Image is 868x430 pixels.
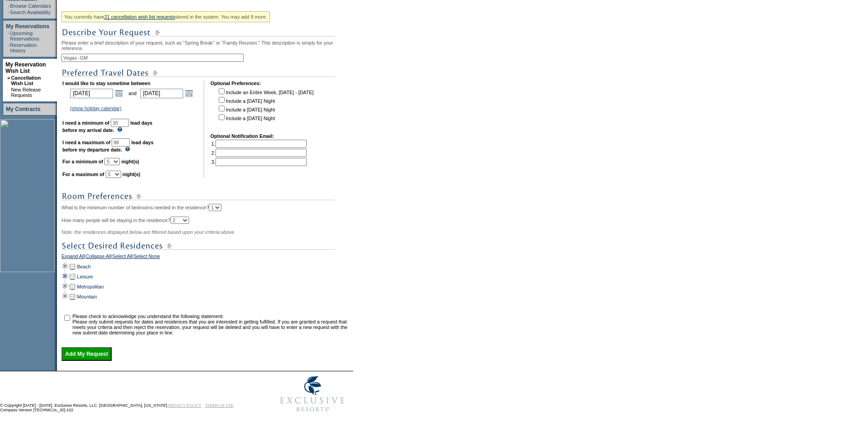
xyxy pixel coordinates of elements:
[62,140,110,145] b: I need a maximum of
[10,42,37,53] a: Reservation History
[114,88,124,98] a: Open the calendar popup.
[8,10,9,15] td: ·
[62,81,150,86] b: I would like to stay sometime between
[8,3,9,9] td: ·
[62,11,270,22] div: You currently have stored in the system. You may add 9 more.
[7,87,10,98] td: ·
[62,120,153,133] b: lead days before my arrival date.
[211,158,307,166] td: 3.
[62,253,84,262] a: Expand All
[10,10,51,15] a: Search Availability
[10,3,51,9] a: Browse Calendars
[168,403,201,408] a: PRIVACY POLICY
[62,253,351,262] div: | | |
[8,30,9,41] td: ·
[11,87,41,98] a: New Release Requests
[205,403,234,408] a: TERMS OF USE
[125,147,130,152] img: questionMark_lightBlue.gif
[77,264,91,269] a: Beach
[70,89,113,98] input: Date format: M/D/Y. Shortcut keys: [T] for Today. [UP] or [.] for Next Day. [DOWN] or [,] for Pre...
[117,127,123,132] img: questionMark_lightBlue.gif
[77,294,97,299] a: Mountain
[211,133,274,139] b: Optional Notification Email:
[6,23,49,30] a: My Reservations
[86,253,111,262] a: Collapse All
[62,229,234,235] span: Note: the residences displayed below are filtered based upon your criteria above
[123,172,140,177] b: night(s)
[62,347,112,361] input: Add My Request
[113,253,133,262] a: Select All
[62,159,103,164] b: For a minimum of
[77,284,104,289] a: Metropolitan
[211,81,261,86] b: Optional Preferences:
[217,87,313,127] td: Include an Entire Week, [DATE] - [DATE] Include a [DATE] Night Include a [DATE] Night Include a [...
[8,42,9,53] td: ·
[127,87,138,100] td: and
[62,8,351,361] div: Please enter a brief description of your request, such as "Spring Break" or "Family Reunion." Thi...
[184,88,194,98] a: Open the calendar popup.
[211,140,307,148] td: 1.
[11,75,41,86] a: Cancellation Wish List
[70,106,122,111] a: (show holiday calendar)
[62,191,335,202] img: subTtlRoomPreferences.gif
[62,172,104,177] b: For a maximum of
[72,314,350,335] td: Please check to acknowledge you understand the following statement: Please only submit requests f...
[140,89,183,98] input: Date format: M/D/Y. Shortcut keys: [T] for Today. [UP] or [.] for Next Day. [DOWN] or [,] for Pre...
[134,253,160,262] a: Select None
[7,75,10,81] b: »
[10,30,39,41] a: Upcoming Reservations
[272,371,353,417] img: Exclusive Resorts
[211,149,307,157] td: 2.
[104,14,175,20] a: 21 cancellation wish list requests
[5,61,46,74] a: My Reservation Wish List
[121,159,139,164] b: night(s)
[62,140,154,152] b: lead days before my departure date.
[62,120,109,126] b: I need a minimum of
[77,274,93,279] a: Leisure
[6,106,41,112] a: My Contracts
